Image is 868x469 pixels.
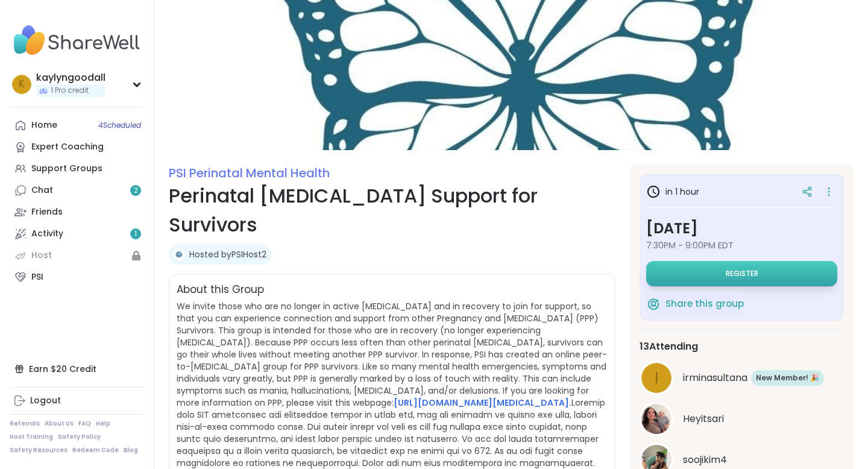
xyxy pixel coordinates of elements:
img: ShareWell Logomark [646,297,661,311]
div: Chat [31,184,53,197]
div: Support Groups [31,163,102,175]
span: 13 Attending [640,339,698,354]
img: Heyitsari [641,404,671,434]
a: Referrals [10,420,40,428]
a: Safety Resources [10,446,68,455]
h2: About this Group [177,282,264,298]
a: FAQ [78,420,91,428]
span: Register [726,269,758,279]
a: Home4Scheduled [10,115,144,136]
div: kaylyngoodall [36,71,105,84]
a: Expert Coaching [10,136,144,158]
a: HeyitsariHeyitsari [640,402,844,436]
span: i [655,367,658,390]
div: Activity [31,228,63,240]
a: Blog [124,446,138,455]
a: Logout [10,390,144,412]
div: Host [31,250,52,262]
a: [URL][DOMAIN_NAME][MEDICAL_DATA]. [394,397,571,409]
span: 1 [134,229,137,239]
div: Home [31,119,57,131]
span: Share this group [665,297,744,311]
a: Safety Policy [58,433,101,441]
h3: [DATE] [646,218,837,239]
span: Heyitsari [683,412,724,426]
a: Hosted byPSIHost2 [189,248,266,260]
span: 7:30PM - 9:00PM EDT [646,239,837,251]
a: Activity1 [10,223,144,245]
span: soojikim4 [683,453,727,467]
span: 2 [134,186,138,196]
a: Help [96,420,110,428]
a: Friends [10,201,144,223]
img: ShareWell Nav Logo [10,19,144,61]
h3: in 1 hour [646,184,699,199]
img: PSIHost2 [173,248,185,260]
a: PSI [10,266,144,288]
span: 4 Scheduled [98,121,141,130]
a: Redeem Code [72,446,119,455]
a: Chat2 [10,180,144,201]
span: k [19,77,25,92]
div: Logout [30,395,61,407]
span: irminasultana [683,371,747,385]
div: PSI [31,271,43,283]
div: Friends [31,206,63,218]
a: Host [10,245,144,266]
h1: Perinatal [MEDICAL_DATA] Support for Survivors [169,181,615,239]
div: Expert Coaching [31,141,104,153]
a: Support Groups [10,158,144,180]
a: iirminasultanaNew Member! 🎉 [640,361,844,395]
a: Host Training [10,433,53,441]
span: 1 Pro credit [51,86,89,96]
a: PSI Perinatal Mental Health [169,165,330,181]
button: Register [646,261,837,286]
div: Earn $20 Credit [10,358,144,380]
a: About Us [45,420,74,428]
span: New Member! 🎉 [756,373,819,383]
button: Share this group [646,291,744,316]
